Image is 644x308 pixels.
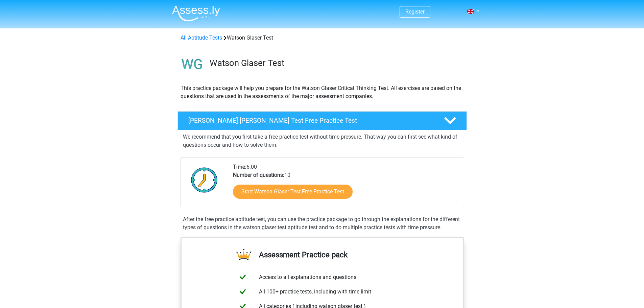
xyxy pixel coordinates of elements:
[233,164,246,170] b: Time:
[175,111,470,130] a: [PERSON_NAME] [PERSON_NAME] Test Free Practice Test
[187,163,221,197] img: Clock
[181,84,464,100] p: This practice package will help you prepare for the Watson Glaser Critical Thinking Test. All exe...
[178,34,467,42] div: Watson Glaser Test
[183,133,461,149] p: We recommend that you first take a free practice test without time pressure. That way you can fir...
[180,215,464,232] div: After the free practice aptitude test, you can use the practice package to go through the explana...
[172,5,220,21] img: Assessly
[178,50,207,79] img: watson glaser test
[233,185,353,199] a: Start Watson Glaser Test Free Practice Test
[233,172,284,178] b: Number of questions:
[228,163,463,207] div: 6:00 10
[181,34,222,41] a: All Aptitude Tests
[188,117,433,124] h4: [PERSON_NAME] [PERSON_NAME] Test Free Practice Test
[210,58,461,68] h3: Watson Glaser Test
[405,8,425,15] a: Register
